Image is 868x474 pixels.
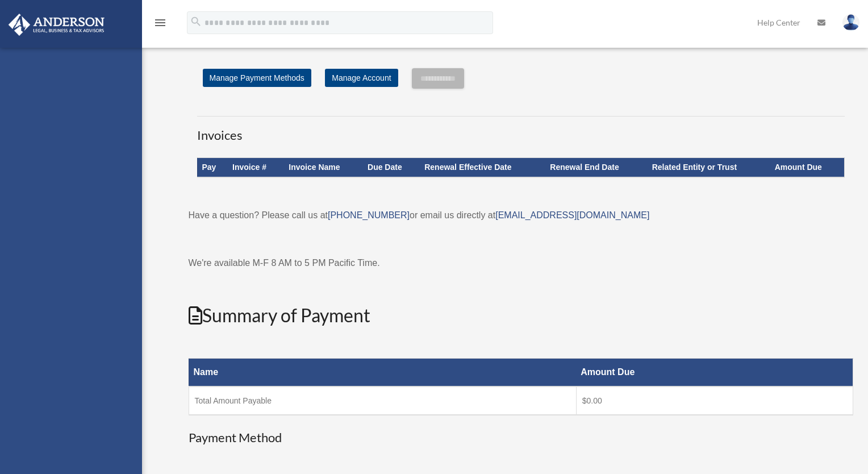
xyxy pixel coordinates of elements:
[363,158,420,177] th: Due Date
[189,359,576,387] th: Name
[770,158,844,177] th: Amount Due
[189,303,853,329] h2: Summary of Payment
[228,158,284,177] th: Invoice #
[325,69,398,87] a: Manage Account
[420,158,545,177] th: Renewal Effective Date
[197,116,845,144] h3: Invoices
[284,158,363,177] th: Invoice Name
[189,386,576,415] td: Total Amount Payable
[153,16,167,30] i: menu
[648,158,770,177] th: Related Entity or Trust
[203,69,311,87] a: Manage Payment Methods
[495,210,649,220] a: [EMAIL_ADDRESS][DOMAIN_NAME]
[153,20,167,30] a: menu
[545,158,647,177] th: Renewal End Date
[189,429,853,447] h3: Payment Method
[197,158,228,177] th: Pay
[842,14,859,31] img: User Pic
[576,359,853,387] th: Amount Due
[5,14,108,36] img: Anderson Advisors Platinum Portal
[189,255,853,271] p: We're available M-F 8 AM to 5 PM Pacific Time.
[576,386,853,415] td: $0.00
[190,15,202,28] i: search
[328,210,410,220] a: [PHONE_NUMBER]
[189,207,853,223] p: Have a question? Please call us at or email us directly at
